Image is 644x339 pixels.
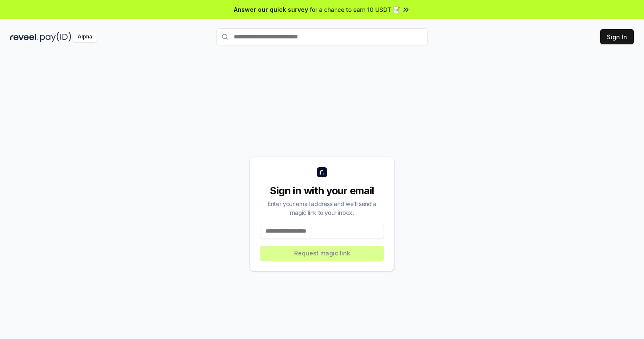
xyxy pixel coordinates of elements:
div: Alpha [73,32,97,42]
span: Answer our quick survey [234,5,308,14]
img: pay_id [40,32,71,42]
img: reveel_dark [10,32,38,42]
div: Enter your email address and we’ll send a magic link to your inbox. [260,199,384,217]
img: logo_small [317,167,327,177]
div: Sign in with your email [260,184,384,198]
button: Sign In [600,29,634,44]
span: for a chance to earn 10 USDT 📝 [310,5,400,14]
